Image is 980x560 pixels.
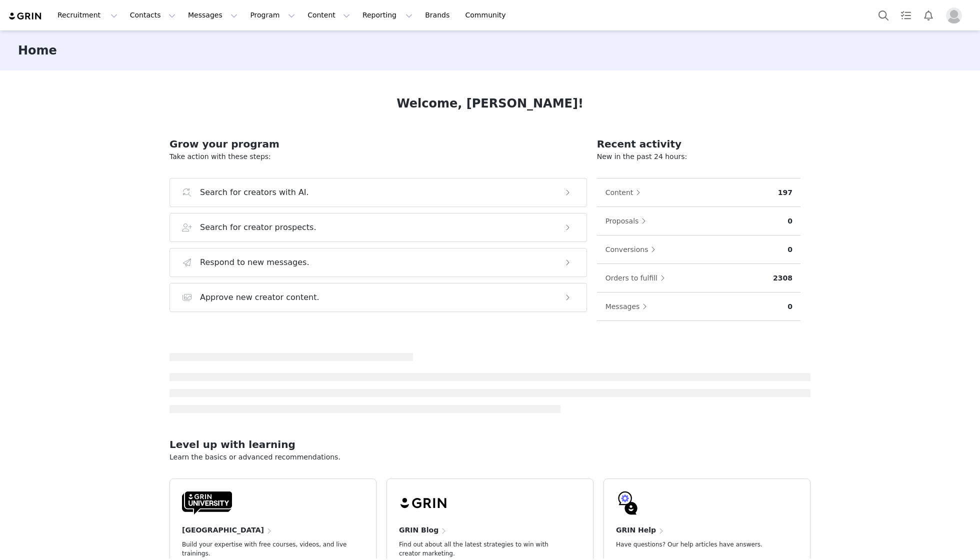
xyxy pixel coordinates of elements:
h1: Welcome, [PERSON_NAME]! [396,94,583,112]
h3: Search for creator prospects. [200,221,316,233]
img: GRIN-help-icon.svg [616,491,640,515]
button: Content [605,184,646,200]
p: Build your expertise with free courses, videos, and live trainings. [182,540,348,558]
button: Search for creator prospects. [169,213,587,242]
h4: GRIN Help [616,525,656,535]
button: Profile [940,7,972,23]
h3: Home [18,41,57,59]
h2: Recent activity [597,136,800,151]
button: Messages [605,298,652,314]
h3: Approve new creator content. [200,291,319,303]
button: Search [872,4,894,26]
p: Have questions? Our help articles have answers. [616,540,782,549]
button: Recruitment [51,4,123,26]
button: Messages [182,4,243,26]
h2: Grow your program [169,136,587,151]
p: Learn the basics or advanced recommendations. [169,452,810,462]
img: grin logo [8,11,43,21]
p: 0 [787,216,792,226]
p: New in the past 24 hours: [597,151,800,162]
h2: Level up with learning [169,437,810,452]
p: 197 [778,187,792,198]
button: Program [244,4,301,26]
img: grin-logo-black.svg [399,491,449,515]
button: Respond to new messages. [169,248,587,277]
img: placeholder-profile.jpg [946,7,962,23]
button: Approve new creator content. [169,283,587,312]
p: Find out about all the latest strategies to win with creator marketing. [399,540,565,558]
h3: Respond to new messages. [200,256,309,268]
p: 0 [787,244,792,255]
img: GRIN-University-Logo-Black.svg [182,491,232,515]
p: Take action with these steps: [169,151,587,162]
a: Tasks [895,4,917,26]
h4: GRIN Blog [399,525,438,535]
button: Search for creators with AI. [169,178,587,207]
h4: [GEOGRAPHIC_DATA] [182,525,264,535]
a: Community [459,4,516,26]
a: Brands [419,4,458,26]
button: Contacts [124,4,181,26]
button: Conversions [605,241,661,257]
h3: Search for creators with AI. [200,186,309,198]
button: Proposals [605,213,651,229]
button: Content [301,4,356,26]
p: 0 [787,301,792,312]
button: Notifications [917,4,939,26]
button: Orders to fulfill [605,270,670,286]
button: Reporting [356,4,418,26]
p: 2308 [773,273,792,283]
